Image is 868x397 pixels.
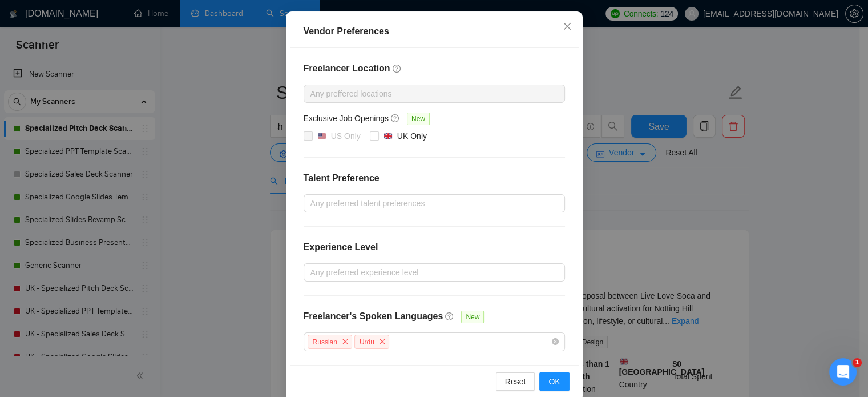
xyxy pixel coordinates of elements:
[304,240,378,254] h4: Experience Level
[407,113,430,125] span: New
[304,171,565,185] h4: Talent Preference
[496,372,535,391] button: Reset
[313,338,337,346] span: Russian
[829,358,857,386] iframe: Intercom live chat
[539,372,569,391] button: OK
[548,375,560,388] span: OK
[445,312,454,321] span: question-circle
[397,130,427,142] div: UK Only
[384,132,392,140] img: 🇬🇧
[853,358,862,367] span: 1
[505,375,526,388] span: Reset
[304,25,565,38] div: Vendor Preferences
[393,64,402,73] span: question-circle
[563,22,572,31] span: close
[552,11,583,42] button: Close
[331,130,361,142] div: US Only
[304,112,389,125] h5: Exclusive Job Openings
[318,132,326,140] img: 🇺🇸
[339,335,352,348] span: close
[304,62,565,75] h4: Freelancer Location
[376,335,389,348] span: close
[552,338,559,345] span: close-circle
[391,114,400,123] span: question-circle
[304,310,443,323] h4: Freelancer's Spoken Languages
[360,338,374,346] span: Urdu
[461,311,484,323] span: New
